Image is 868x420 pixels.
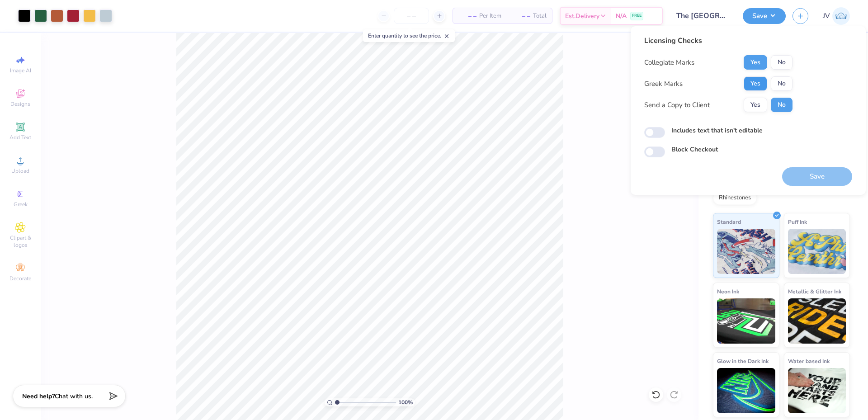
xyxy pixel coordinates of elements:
[9,275,31,282] span: Decorate
[743,8,786,24] button: Save
[533,11,547,21] span: Total
[671,145,718,154] label: Block Checkout
[717,368,775,413] img: Glow in the Dark Ink
[616,11,627,21] span: N/A
[398,398,413,406] span: 100 %
[644,57,694,68] div: Collegiate Marks
[771,76,793,91] button: No
[11,167,29,175] span: Upload
[717,298,775,344] img: Neon Ink
[458,11,476,21] span: – –
[10,100,30,108] span: Designs
[394,8,429,24] input: – –
[632,13,642,19] span: FREE
[363,29,455,42] div: Enter quantity to see the price.
[565,11,599,21] span: Est. Delivery
[744,98,767,112] button: Yes
[788,287,841,296] span: Metallic & Glitter Ink
[744,76,767,91] button: Yes
[644,35,793,46] div: Licensing Checks
[671,126,763,135] label: Includes text that isn't editable
[22,392,55,401] strong: Need help?
[670,7,736,25] input: Untitled Design
[479,11,501,21] span: Per Item
[823,11,830,21] span: JV
[717,287,739,296] span: Neon Ink
[713,191,757,205] div: Rhinestones
[717,356,769,366] span: Glow in the Dark Ink
[788,217,807,227] span: Puff Ink
[644,79,683,89] div: Greek Marks
[788,368,846,413] img: Water based Ink
[10,67,31,74] span: Image AI
[644,100,710,110] div: Send a Copy to Client
[55,392,93,401] span: Chat with us.
[5,234,36,249] span: Clipart & logos
[788,229,846,274] img: Puff Ink
[788,298,846,344] img: Metallic & Glitter Ink
[717,217,741,227] span: Standard
[771,98,793,112] button: No
[744,55,767,70] button: Yes
[512,11,530,21] span: – –
[788,356,830,366] span: Water based Ink
[823,7,850,25] a: JV
[14,201,28,208] span: Greek
[717,229,775,274] img: Standard
[832,7,850,25] img: Jo Vincent
[771,55,793,70] button: No
[9,134,31,141] span: Add Text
